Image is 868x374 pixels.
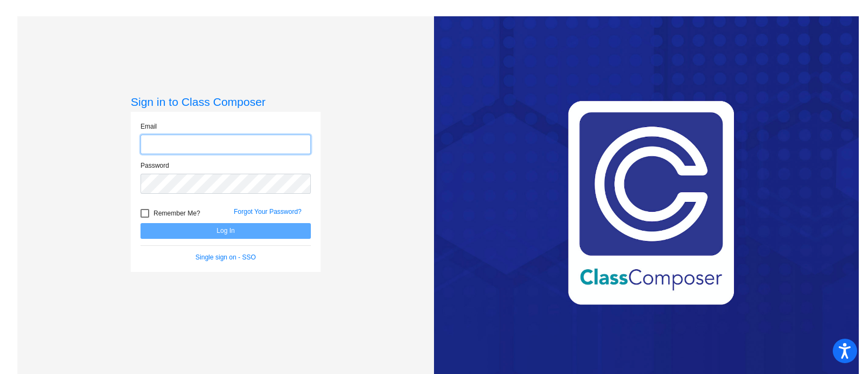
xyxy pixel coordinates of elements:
a: Single sign on - SSO [195,253,256,261]
span: Remember Me? [154,207,200,220]
label: Email [141,122,157,131]
label: Password [141,161,169,170]
h3: Sign in to Class Composer [131,95,321,109]
button: Log In [141,223,311,239]
a: Forgot Your Password? [234,208,302,215]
